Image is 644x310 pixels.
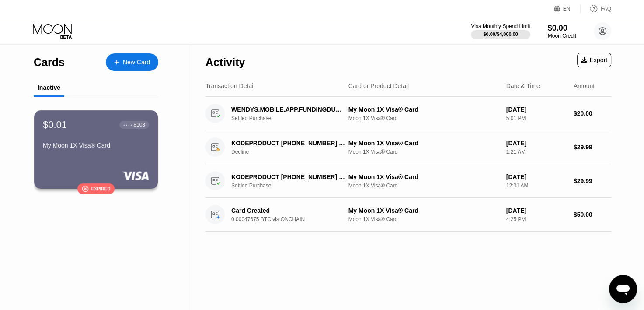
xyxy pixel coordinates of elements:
[506,183,567,189] div: 12:31 AM
[506,115,567,121] div: 5:01 PM
[548,24,576,33] div: $0.00
[231,140,345,147] div: KODEPRODUCT [PHONE_NUMBER] SG
[231,183,354,189] div: Settled Purchase
[348,207,499,214] div: My Moon 1X Visa® Card
[471,23,530,39] div: Visa Monthly Spend Limit$0.00/$4,000.00
[574,82,595,89] div: Amount
[231,149,354,155] div: Decline
[43,119,67,130] div: $0.01
[471,23,530,29] div: Visa Monthly Spend Limit
[348,216,499,222] div: Moon 1X Visa® Card
[554,4,581,13] div: EN
[563,6,571,12] div: EN
[38,84,60,91] div: Inactive
[231,216,354,222] div: 0.00047675 BTC via ONCHAIN
[91,187,111,191] div: Expired
[43,142,149,149] div: My Moon 1X Visa® Card
[348,173,499,180] div: My Moon 1X Visa® Card
[574,110,611,117] div: $20.00
[548,33,576,39] div: Moon Credit
[348,183,499,189] div: Moon 1X Visa® Card
[205,82,254,89] div: Transaction Detail
[506,173,567,180] div: [DATE]
[483,32,518,37] div: $0.00 / $4,000.00
[231,106,345,113] div: WENDYS.MOBILE.APP.FUNDINGDUBLIN US
[133,122,145,128] div: 8103
[574,211,611,218] div: $50.00
[205,130,611,164] div: KODEPRODUCT [PHONE_NUMBER] SGDeclineMy Moon 1X Visa® CardMoon 1X Visa® Card[DATE]1:21 AM$29.99
[348,140,499,147] div: My Moon 1X Visa® Card
[205,56,245,69] div: Activity
[574,144,611,151] div: $29.99
[506,106,567,113] div: [DATE]
[574,177,611,184] div: $29.99
[581,4,611,13] div: FAQ
[82,185,89,193] div: 
[348,149,499,155] div: Moon 1X Visa® Card
[506,216,567,222] div: 4:25 PM
[231,115,354,121] div: Settled Purchase
[231,207,345,214] div: Card Created
[348,115,499,121] div: Moon 1X Visa® Card
[609,275,637,303] iframe: Button to launch messaging window
[506,207,567,214] div: [DATE]
[34,110,158,189] div: $0.01● ● ● ●8103My Moon 1X Visa® CardExpired
[577,53,611,67] div: Export
[581,56,607,63] div: Export
[34,56,65,69] div: Cards
[601,6,611,12] div: FAQ
[205,164,611,198] div: KODEPRODUCT [PHONE_NUMBER] SGSettled PurchaseMy Moon 1X Visa® CardMoon 1X Visa® Card[DATE]12:31 A...
[123,123,132,126] div: ● ● ● ●
[548,24,576,39] div: $0.00Moon Credit
[506,149,567,155] div: 1:21 AM
[205,198,611,232] div: Card Created0.00047675 BTC via ONCHAINMy Moon 1X Visa® CardMoon 1X Visa® Card[DATE]4:25 PM$50.00
[123,59,150,66] div: New Card
[348,106,499,113] div: My Moon 1X Visa® Card
[106,53,158,71] div: New Card
[348,82,409,89] div: Card or Product Detail
[506,82,540,89] div: Date & Time
[231,173,345,180] div: KODEPRODUCT [PHONE_NUMBER] SG
[506,140,567,147] div: [DATE]
[205,97,611,130] div: WENDYS.MOBILE.APP.FUNDINGDUBLIN USSettled PurchaseMy Moon 1X Visa® CardMoon 1X Visa® Card[DATE]5:...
